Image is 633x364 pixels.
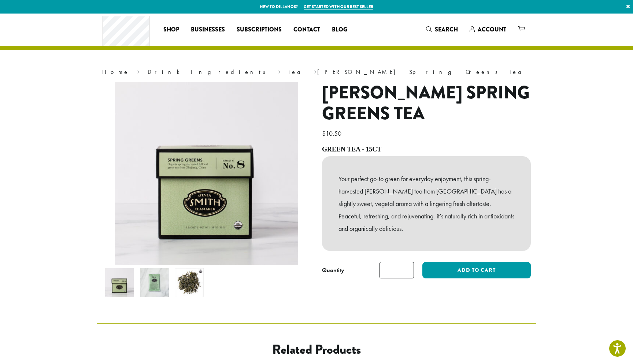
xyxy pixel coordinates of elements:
[105,268,134,297] img: Steven Smith Spring Greens Tea
[191,25,225,34] span: Businesses
[322,129,343,138] bdi: 10.50
[338,173,514,234] p: Your perfect go-to green for everyday enjoyment, this spring-harvested [PERSON_NAME] tea from [GE...
[102,68,531,76] nav: Breadcrumb
[163,25,179,34] span: Shop
[156,342,477,357] h2: Related products
[140,268,169,297] img: Steven Smith Spring Greens Tea - Image 2
[322,146,531,154] h4: Green Tea - 15ct
[137,65,140,76] span: ›
[322,266,344,275] div: Quantity
[422,262,531,278] button: Add to cart
[304,4,373,10] a: Get started with our best seller
[158,24,185,35] a: Shop
[478,25,506,34] span: Account
[175,268,204,297] img: Steven Smith Spring Greens Tea - Image 3
[322,82,531,124] h1: [PERSON_NAME] Spring Greens Tea
[420,23,464,35] a: Search
[148,68,270,76] a: Drink Ingredients
[293,25,320,34] span: Contact
[322,129,326,138] span: $
[278,65,281,76] span: ›
[102,68,129,76] a: Home
[237,25,282,34] span: Subscriptions
[380,262,414,278] input: Product quantity
[289,68,306,76] a: Tea
[332,25,347,34] span: Blog
[314,65,316,76] span: ›
[435,25,458,34] span: Search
